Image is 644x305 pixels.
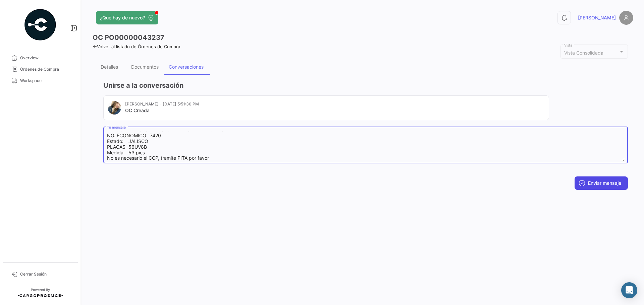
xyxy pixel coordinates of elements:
button: Enviar mensaje [575,176,628,190]
img: 67520e24-8e31-41af-9406-a183c2b4e474.jpg [108,101,121,115]
a: Volver al listado de Órdenes de Compra [93,44,180,49]
mat-select-trigger: Vista Consolidada [564,50,603,56]
button: ¿Qué hay de nuevo? [96,11,158,24]
mat-card-title: OC Creada [125,107,199,114]
a: Workspace [5,75,75,86]
a: Órdenes de Compra [5,64,75,75]
span: Órdenes de Compra [20,66,72,72]
a: Overview [5,52,75,64]
span: Workspace [20,78,72,84]
span: Cerrar Sesión [20,271,72,277]
span: ¿Qué hay de nuevo? [100,14,145,21]
h3: Unirse a la conversación [103,81,628,90]
h3: OC PO00000043237 [93,33,164,42]
div: Abrir Intercom Messenger [621,282,637,298]
div: Conversaciones [169,64,204,70]
img: powered-by.png [23,8,57,42]
img: placeholder-user.png [619,11,633,25]
span: [PERSON_NAME] [578,14,616,21]
div: Documentos [131,64,159,70]
div: Detalles [101,64,118,70]
span: Overview [20,55,72,61]
mat-card-subtitle: [PERSON_NAME] - [DATE] 5:51:30 PM [125,101,199,107]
